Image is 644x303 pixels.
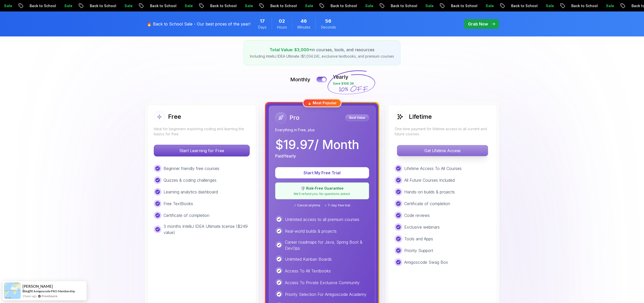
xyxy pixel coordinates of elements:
p: Start My Free Trial [281,170,363,176]
p: We'll refund you. No questions asked. [279,192,366,196]
p: Lifetime Access To All Courses [404,165,462,172]
p: 3 months IntelliJ IDEA Ultimate license ($249 value) [163,223,250,235]
p: Back to School [506,3,541,8]
p: Back to School [265,3,300,8]
a: ProveSource [42,294,57,298]
p: Best Value [346,115,368,120]
p: $ 19.97 / Month [275,139,359,151]
p: Learning analytics dashboard [163,189,218,195]
p: Back to School [386,3,420,8]
span: ✓ 7-day free trial [324,203,350,207]
p: Code reviews [404,212,430,218]
button: Get Lifetime Access [397,145,488,156]
span: 56 Seconds [325,18,331,25]
p: Priority Selection For Amigoscode Academy [285,291,367,297]
p: Sale [59,3,75,8]
p: Everything in Free, plus [275,127,369,133]
p: Exclusive webinars [404,224,440,230]
a: Start My Free Trial [275,170,369,175]
p: Priority Support [404,247,433,254]
h2: Pro [289,114,299,122]
p: Free TextBooks [163,201,193,207]
p: Ideal for beginners exploring coding and learning the basics for free. [154,126,250,137]
h2: Free [168,113,181,121]
a: Amigoscode PRO Membership [33,289,75,293]
p: Real-world builds & projects [285,228,337,234]
span: [PERSON_NAME] [22,284,53,288]
p: Access To All Textbooks [285,268,331,274]
p: One-time payment for lifetime access to all current and future courses. [395,126,490,137]
span: Total Value: $3,000+ [270,47,312,52]
button: Start My Free Trial [275,167,369,178]
p: Certificate of completion [163,212,209,218]
p: Career roadmaps for Java, Spring Boot & DevOps [285,239,369,251]
p: Hands-on builds & projects [404,189,455,195]
p: Sale [541,3,557,8]
p: Back to School [24,3,59,8]
span: 46 Minutes [301,18,307,25]
h2: Lifetime [409,113,432,121]
p: Beginner friendly free courses [163,165,219,172]
a: Get Lifetime Access [395,148,490,153]
span: Minutes [297,25,310,30]
p: All Future Courses Included [404,177,455,183]
p: Quizzes & coding challenges [163,177,217,183]
p: Certificate of completion [404,201,450,207]
p: Back to School [325,3,360,8]
p: Access To Private Exclusive Community [285,280,360,286]
p: Back to School [566,3,601,8]
button: Start Learning for Free [154,145,250,156]
span: Seconds [321,25,336,30]
span: 17 Days [260,18,265,25]
p: Back to School [85,3,119,8]
p: Sale [420,3,437,8]
a: Start Learning for Free [154,148,250,153]
p: 🛡️ Risk-Free Guarantee [279,186,366,191]
p: Including IntelliJ IDEA Ultimate ($1,034.24), exclusive textbooks, and premium courses [250,54,394,59]
img: provesource social proof notification image [4,282,21,299]
p: Sale [360,3,376,8]
p: Amigoscode Swag Box [404,259,448,265]
p: Sale [300,3,316,8]
p: Unlimited Kanban Boards [285,256,332,262]
p: Unlimited access to all premium courses [285,216,359,222]
p: Sale [180,3,196,8]
p: 🔥 Back to School Sale - Our best prices of the year! [147,21,250,27]
p: Sale [601,3,617,8]
p: Back to School [446,3,481,8]
p: Grab Now [468,21,488,27]
span: 2 Hours [279,18,285,25]
span: ✓ Cancel anytime [294,203,320,207]
span: Bought [22,289,33,293]
span: Days [258,25,267,30]
p: Sale [119,3,136,8]
span: Hours [277,25,287,30]
p: Tools and Apps [404,236,433,242]
p: in courses, tools, and resources [250,47,394,53]
p: Monthly [290,76,310,83]
p: Back to School [205,3,240,8]
p: Sale [481,3,497,8]
span: 2 hours ago [22,294,36,298]
p: Get Lifetime Access [397,145,488,156]
p: Sale [240,3,256,8]
p: Back to School [145,3,180,8]
p: Paid Yearly [275,153,296,159]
